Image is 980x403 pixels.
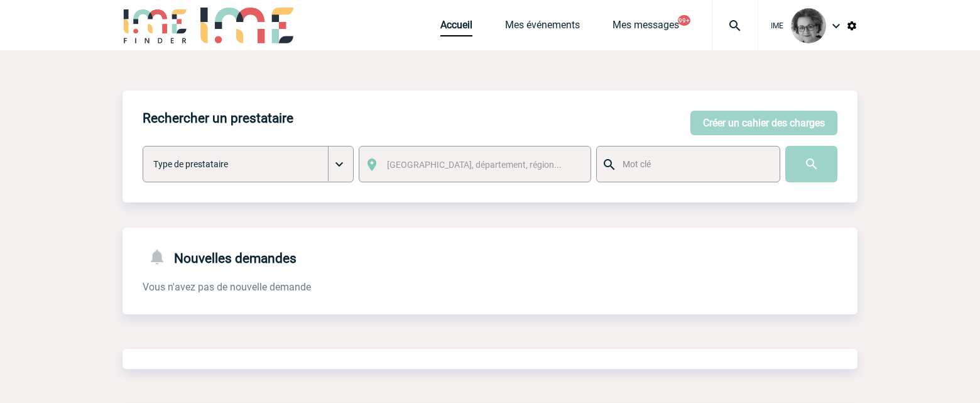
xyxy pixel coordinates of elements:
[122,8,188,43] img: IME-Finder
[612,19,679,36] a: Mes messages
[505,19,580,36] a: Mes événements
[148,248,174,266] img: notifications-24-px-g.png
[619,156,768,172] input: Mot clé
[387,160,562,170] span: [GEOGRAPHIC_DATA], département, région...
[771,21,783,30] span: IME
[143,281,311,293] span: Vous n'avez pas de nouvelle demande
[791,8,826,43] img: 101028-0.jpg
[440,19,472,36] a: Accueil
[143,248,297,266] h4: Nouvelles demandes
[785,146,837,182] input: Submit
[678,15,690,26] button: 99+
[143,111,293,126] h4: Rechercher un prestataire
